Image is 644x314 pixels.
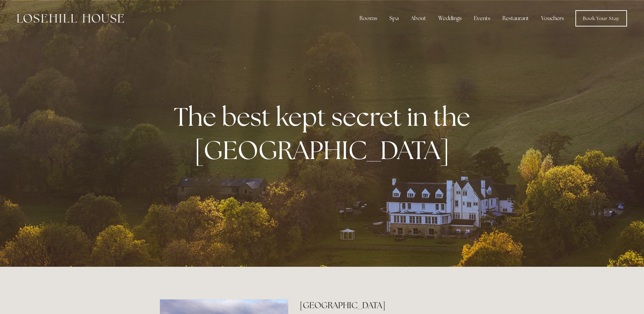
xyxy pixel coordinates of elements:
[433,12,467,25] div: Weddings
[17,14,124,23] img: Losehill House
[575,10,627,27] a: Book Your Stay
[405,12,431,25] div: About
[536,12,569,25] a: Vouchers
[354,12,383,25] div: Rooms
[174,100,476,167] strong: The best kept secret in the [GEOGRAPHIC_DATA]
[300,299,484,311] h2: [GEOGRAPHIC_DATA]
[468,12,496,25] div: Events
[384,12,404,25] div: Spa
[497,12,534,25] div: Restaurant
